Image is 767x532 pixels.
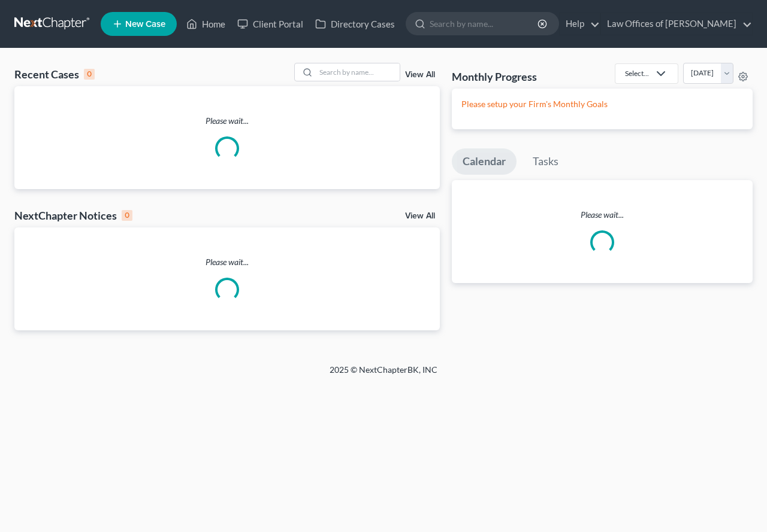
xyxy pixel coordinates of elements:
div: 0 [84,69,95,80]
a: View All [405,212,435,220]
a: Directory Cases [309,13,401,35]
p: Please wait... [14,115,440,127]
h3: Monthly Progress [452,69,537,84]
a: View All [405,71,435,79]
a: Calendar [452,148,517,175]
a: Law Offices of [PERSON_NAME] [601,13,752,35]
div: 2025 © NextChapterBK, INC [42,364,725,385]
div: NextChapter Notices [14,208,132,223]
p: Please setup your Firm's Monthly Goals [461,98,743,110]
p: Please wait... [452,209,753,221]
a: Tasks [522,148,569,175]
a: Home [180,13,231,35]
span: New Case [125,20,165,29]
input: Search by name... [430,13,539,35]
p: Please wait... [14,256,440,268]
input: Search by name... [316,63,400,81]
a: Client Portal [231,13,309,35]
div: 0 [122,210,132,221]
div: Select... [625,68,649,78]
a: Help [560,13,600,35]
div: Recent Cases [14,67,95,81]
